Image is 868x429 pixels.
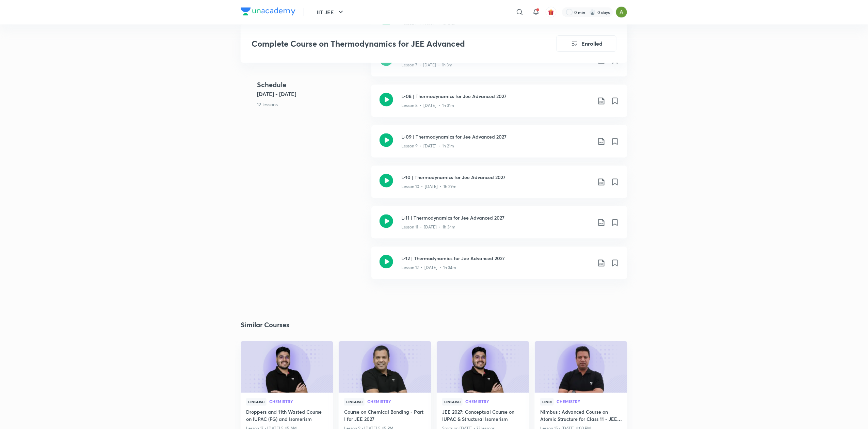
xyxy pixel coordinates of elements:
[338,341,432,394] img: new-thumbnail
[535,341,627,393] a: new-thumbnail
[401,255,592,262] h3: L-12 | Thermodynamics for Jee Advanced 2027
[371,125,627,166] a: L-09 | Thermodynamics for Jee Advanced 2027Lesson 9 • [DATE] • 1h 21m
[401,214,592,222] h3: L-11 | Thermodynamics for Jee Advanced 2027
[269,400,328,404] a: Chemistry
[241,320,289,330] h2: Similar Courses
[442,409,524,424] a: JEE 2027: Conceptual Course on IUPAC & Structural Isomerism
[312,5,349,19] button: IIT JEE
[401,93,592,100] h3: L-08 | Thermodynamics for Jee Advanced 2027
[367,400,426,404] a: Chemistry
[401,62,452,68] p: Lesson 7 • [DATE] • 1h 3m
[246,409,328,424] a: Droppers and 11th Wasted Course on IUPAC (FG) and Isomerism
[401,265,456,271] p: Lesson 12 • [DATE] • 1h 34m
[546,7,557,18] button: avatar
[240,341,334,394] img: new-thumbnail
[401,184,456,190] p: Lesson 10 • [DATE] • 1h 29m
[371,247,627,287] a: L-12 | Thermodynamics for Jee Advanced 2027Lesson 12 • [DATE] • 1h 34m
[442,398,463,406] span: Hinglish
[401,103,454,109] p: Lesson 8 • [DATE] • 1h 31m
[616,6,627,18] img: Ajay A
[534,341,628,394] img: new-thumbnail
[401,143,454,149] p: Lesson 9 • [DATE] • 1h 21m
[339,341,431,393] a: new-thumbnail
[246,398,267,406] span: Hinglish
[589,9,596,16] img: streak
[437,341,529,393] a: new-thumbnail
[557,400,622,404] a: Chemistry
[269,400,328,404] span: Chemistry
[371,44,627,85] a: L-07 | Thermodynamics for Jee Advanced 2027Lesson 7 • [DATE] • 1h 3m
[557,35,616,52] button: Enrolled
[465,400,524,404] a: Chemistry
[257,90,366,98] h5: [DATE] - [DATE]
[257,101,366,108] p: 12 lessons
[344,398,365,406] span: Hinglish
[401,174,592,181] h3: L-10 | Thermodynamics for Jee Advanced 2027
[241,7,295,17] a: Company Logo
[371,166,627,206] a: L-10 | Thermodynamics for Jee Advanced 2027Lesson 10 • [DATE] • 1h 29m
[371,206,627,247] a: L-11 | Thermodynamics for Jee Advanced 2027Lesson 11 • [DATE] • 1h 34m
[344,409,426,424] a: Course on Chemical Bonding - Part I for JEE 2027
[548,9,554,15] img: avatar
[465,400,524,404] span: Chemistry
[401,224,455,231] p: Lesson 11 • [DATE] • 1h 34m
[540,398,554,406] span: Hindi
[257,80,366,90] h4: Schedule
[540,409,622,424] a: Nimbus : Advanced Course on Atomic Structure for Class 11 - JEE 2027
[241,341,333,393] a: new-thumbnail
[436,341,530,394] img: new-thumbnail
[401,133,592,141] h3: L-09 | Thermodynamics for Jee Advanced 2027
[252,39,518,49] h3: Complete Course on Thermodynamics for JEE Advanced
[557,400,622,404] span: Chemistry
[241,7,295,16] img: Company Logo
[367,400,426,404] span: Chemistry
[371,85,627,125] a: L-08 | Thermodynamics for Jee Advanced 2027Lesson 8 • [DATE] • 1h 31m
